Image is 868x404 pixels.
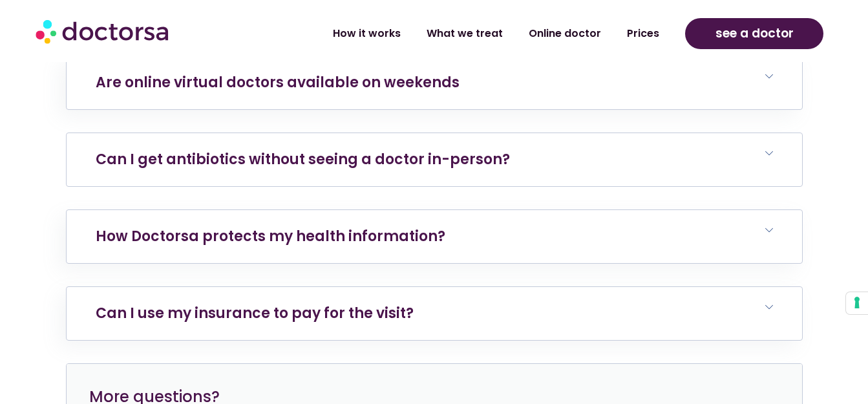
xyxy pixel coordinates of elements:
[516,19,614,48] a: Online doctor
[715,23,794,44] span: see a doctor
[231,19,672,48] nav: Menu
[96,149,510,169] a: Can I get antibiotics without seeing a doctor in-person?
[320,19,414,48] a: How it works
[685,18,823,49] a: see a doctor
[96,226,445,246] a: How Doctorsa protects my health information?
[614,19,672,48] a: Prices
[96,72,460,92] a: Are online virtual doctors available on weekends
[67,56,802,109] h6: Are online virtual doctors available on weekends
[846,292,868,314] button: Your consent preferences for tracking technologies
[67,133,802,186] h6: Can I get antibiotics without seeing a doctor in-person?
[96,303,414,323] a: Can I use my insurance to pay for the visit?
[414,19,516,48] a: What we treat
[67,210,802,263] h6: How Doctorsa protects my health information?
[67,287,802,340] h6: Can I use my insurance to pay for the visit?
